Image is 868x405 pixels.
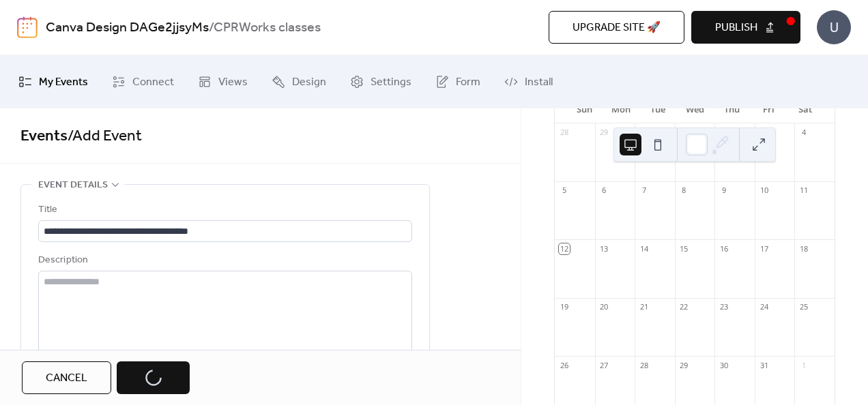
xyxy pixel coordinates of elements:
[17,16,38,38] img: logo
[759,243,769,254] div: 17
[639,360,649,370] div: 28
[188,61,258,103] a: Views
[46,370,87,387] span: Cancel
[759,360,769,370] div: 31
[715,20,757,36] span: Publish
[425,61,491,103] a: Form
[679,185,689,196] div: 8
[573,20,661,36] span: Upgrade site 🚀
[798,185,809,196] div: 11
[39,72,88,93] span: My Events
[292,72,326,93] span: Design
[719,243,729,254] div: 16
[209,15,214,41] b: /
[599,127,609,138] div: 29
[494,61,563,103] a: Install
[599,360,609,370] div: 27
[639,185,649,196] div: 7
[679,360,689,370] div: 29
[38,177,108,194] span: Event details
[559,243,569,254] div: 12
[719,360,729,370] div: 30
[798,360,809,370] div: 1
[817,10,851,44] div: U
[559,360,569,370] div: 26
[20,121,68,151] a: Events
[798,302,809,312] div: 25
[102,61,184,103] a: Connect
[719,185,729,196] div: 9
[719,302,729,312] div: 23
[38,252,409,269] div: Description
[559,185,569,196] div: 5
[639,302,649,312] div: 21
[599,185,609,196] div: 6
[599,243,609,254] div: 13
[566,96,603,123] div: Sun
[132,72,174,93] span: Connect
[676,96,713,123] div: Wed
[456,72,480,93] span: Form
[603,96,639,123] div: Mon
[750,96,787,123] div: Fri
[46,15,209,41] a: Canva Design DAGe2jjsyMs
[679,243,689,254] div: 15
[261,61,336,103] a: Design
[798,243,809,254] div: 18
[759,185,769,196] div: 10
[759,302,769,312] div: 24
[525,72,553,93] span: Install
[559,127,569,138] div: 28
[787,96,824,123] div: Sat
[679,302,689,312] div: 22
[639,243,649,254] div: 14
[22,361,111,394] button: Cancel
[549,11,684,44] button: Upgrade site 🚀
[559,302,569,312] div: 19
[639,96,676,123] div: Tue
[599,302,609,312] div: 20
[38,202,409,218] div: Title
[713,96,750,123] div: Thu
[214,15,321,41] b: CPRWorks classes
[798,127,809,138] div: 4
[68,121,142,151] span: / Add Event
[218,72,248,93] span: Views
[340,61,422,103] a: Settings
[8,61,98,103] a: My Events
[371,72,411,93] span: Settings
[691,11,800,44] button: Publish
